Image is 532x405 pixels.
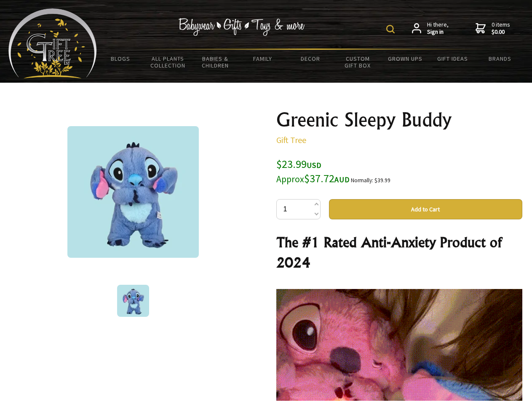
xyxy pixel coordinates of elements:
[386,25,395,33] img: product search
[381,50,429,67] a: Grown Ups
[476,21,510,36] a: 0 items$0.00
[239,50,287,67] a: Family
[351,177,390,184] small: Normally: $39.99
[476,50,524,67] a: Brands
[276,110,522,130] h1: Greenic Sleepy Buddy
[307,160,321,170] span: USD
[276,173,304,185] small: Approx
[67,126,199,258] img: Greenic Sleepy Buddy
[412,21,449,36] a: Hi there,Sign in
[286,50,334,67] a: Decor
[192,50,239,74] a: Babies & Children
[329,199,522,219] button: Add to Cart
[97,50,144,67] a: BLOGS
[144,50,192,74] a: All Plants Collection
[492,21,510,36] span: 0 items
[334,175,350,184] span: AUD
[427,21,449,36] span: Hi there,
[276,157,350,185] span: $23.99 $37.72
[334,50,382,74] a: Custom Gift Box
[427,28,449,36] strong: Sign in
[429,50,476,67] a: Gift Ideas
[276,135,306,145] a: Gift Tree
[276,234,502,271] strong: The #1 Rated Anti-Anxiety Product of 2024
[8,8,97,78] img: Babyware - Gifts - Toys and more...
[179,18,305,36] img: Babywear - Gifts - Toys & more
[117,285,149,317] img: Greenic Sleepy Buddy
[492,28,510,36] strong: $0.00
